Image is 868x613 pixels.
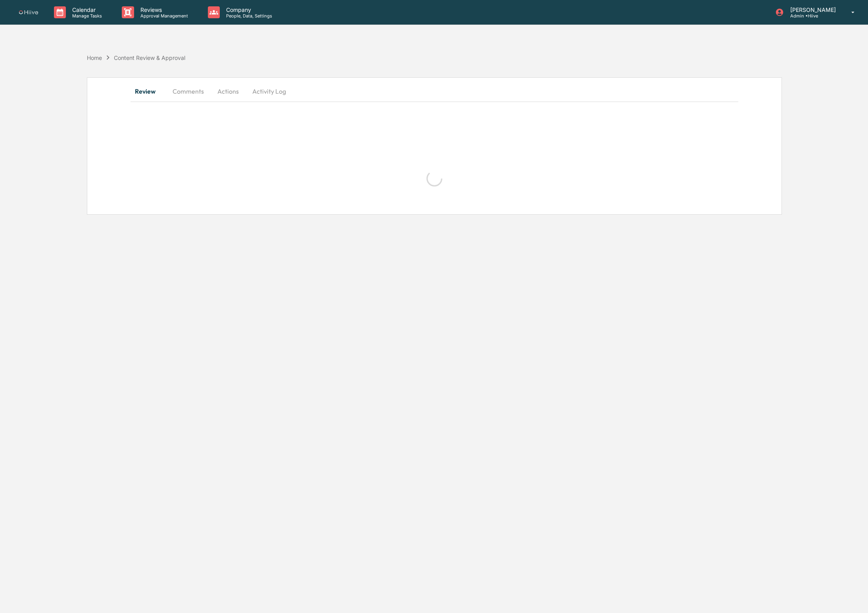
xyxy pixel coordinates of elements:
div: Content Review & Approval [114,54,185,61]
p: Approval Management [134,13,192,19]
p: Company [220,6,276,13]
button: Actions [210,82,246,101]
p: Manage Tasks [66,13,106,19]
div: secondary tabs example [131,82,738,101]
button: Activity Log [246,82,292,101]
p: People, Data, Settings [220,13,276,19]
img: logo [19,10,38,15]
p: [PERSON_NAME] [784,6,840,13]
p: Reviews [134,6,192,13]
div: Home [87,54,102,61]
p: Admin • Hiive [784,13,840,19]
button: Comments [166,82,210,101]
p: Calendar [66,6,106,13]
button: Review [131,82,166,101]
